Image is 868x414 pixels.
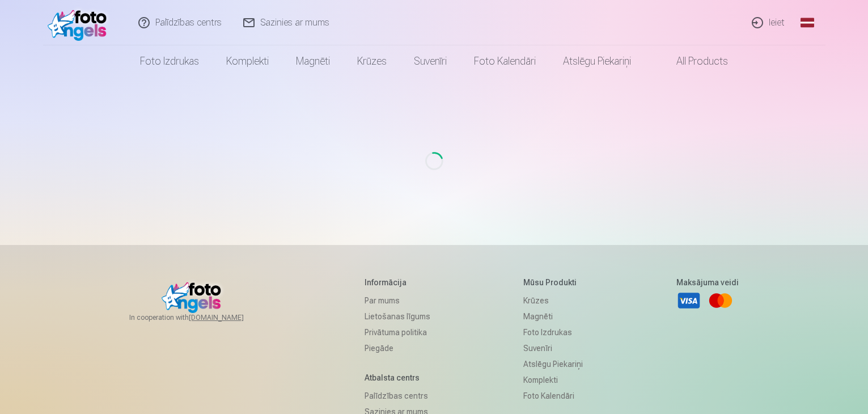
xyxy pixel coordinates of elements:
a: All products [645,45,742,77]
a: Magnēti [523,309,583,324]
a: Magnēti [282,45,344,77]
a: Palīdzības centrs [365,388,430,404]
span: In cooperation with [129,313,271,322]
a: Komplekti [213,45,282,77]
a: Foto kalendāri [460,45,549,77]
h5: Informācija [365,277,430,288]
a: Foto kalendāri [523,388,583,404]
a: Krūzes [523,293,583,309]
h5: Maksājuma veidi [676,277,739,288]
a: Krūzes [344,45,400,77]
a: [DOMAIN_NAME] [189,313,271,322]
a: Suvenīri [400,45,460,77]
a: Foto izdrukas [523,324,583,340]
a: Privātuma politika [365,324,430,340]
h5: Atbalsta centrs [365,372,430,383]
a: Atslēgu piekariņi [549,45,645,77]
a: Atslēgu piekariņi [523,356,583,372]
a: Piegāde [365,340,430,356]
a: Komplekti [523,372,583,388]
a: Visa [676,288,701,313]
a: Foto izdrukas [126,45,213,77]
a: Mastercard [708,288,733,313]
h5: Mūsu produkti [523,277,583,288]
a: Suvenīri [523,340,583,356]
a: Par mums [365,293,430,309]
img: /fa1 [48,5,113,41]
a: Lietošanas līgums [365,309,430,324]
